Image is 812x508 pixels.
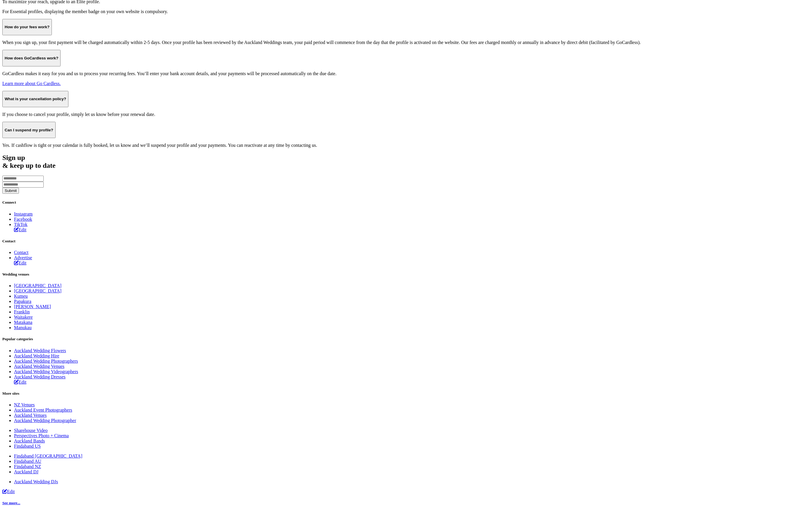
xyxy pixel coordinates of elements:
[2,91,68,107] button: What is your cancellation policy?
[2,122,56,138] button: Can I suspend my profile?
[14,255,32,260] a: Advertise
[14,402,35,407] a: NZ Venues
[14,364,64,369] a: Auckland Wedding Venues
[2,40,641,45] span: When you sign up, your first payment will be charged automatically within 2-5 days. Once your pro...
[14,438,45,443] a: Auckland Bands
[2,71,337,76] span: GoCardless makes it easy for you and us to process your recurring fees. You’ll enter your bank ac...
[14,459,41,464] a: Findaband AU
[14,359,78,364] a: Auckland Wedding Photographers
[14,428,48,433] a: Sharehouse Video
[2,81,61,86] a: Learn more about Go Cardless.
[14,408,72,412] a: Auckland Event Photographers
[2,9,810,14] p: For Essential profiles, displaying the member badge on your own website is compulsory.
[14,325,31,330] a: Manukau
[14,444,41,449] a: Findaband US
[5,128,53,132] h4: Can I suspend my profile?
[2,19,52,35] button: How do your fees work?
[14,227,26,232] a: Edit
[2,112,155,117] span: If you choose to cancel your profile, simply let us know before your renewal date.
[14,413,47,418] a: Auckland Venues
[14,222,27,227] a: TikTok
[14,369,78,374] a: Auckland Wedding Videographers
[14,288,61,293] a: [GEOGRAPHIC_DATA]
[14,348,66,353] a: Auckland Wedding Flowers
[2,337,810,341] h5: Popular categories
[14,304,51,309] a: [PERSON_NAME]
[14,469,38,474] a: Auckland DJ
[14,380,26,384] a: Edit
[2,154,25,161] span: Sign up
[2,143,317,148] span: Yes. If cashflow is tight or your calendar is fully booked, let us know and we’ll suspend your pr...
[14,479,58,484] a: Auckland Wedding DJs
[2,239,810,244] h5: Contact
[14,374,66,379] a: Auckland Wedding Dresses
[14,454,82,458] a: Findaband [GEOGRAPHIC_DATA]
[5,25,49,29] h4: How do your fees work?
[14,433,69,438] a: Perspectives Photo + Cinema
[5,56,58,60] h4: How does GoCardless work?
[2,489,15,494] a: Edit
[14,250,29,255] a: Contact
[2,272,810,277] h5: Wedding venues
[14,211,33,216] a: Instagram
[2,391,810,396] h5: More sites
[14,299,31,304] a: Papakura
[14,320,32,325] a: Matakana
[14,260,26,265] a: Edit
[5,97,66,101] h4: What is your cancellation policy?
[2,200,810,205] h5: Connect
[2,50,61,66] button: How does GoCardless work?
[14,309,30,314] a: Franklin
[14,315,33,320] a: Waitakere
[14,464,41,469] a: Findaband NZ
[14,418,76,423] a: Auckland Wedding Photographer
[14,217,32,222] a: Facebook
[2,154,810,170] h2: & keep up to date
[14,283,61,288] a: [GEOGRAPHIC_DATA]
[2,501,20,505] a: See more...
[14,294,28,299] a: Kumeu
[14,353,59,358] a: Auckland Wedding Hire
[2,188,19,194] button: Submit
